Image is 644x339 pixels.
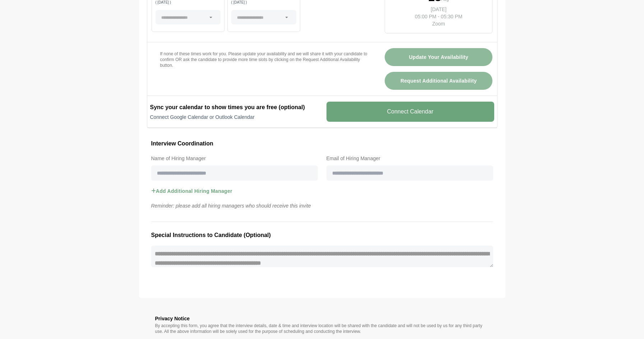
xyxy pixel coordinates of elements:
p: If none of these times work for you. Please update your availability and we will share it with yo... [160,51,367,68]
p: ( [DATE] ) [156,1,221,4]
button: Update Your Availability [385,48,493,66]
p: Zoom [409,20,468,27]
p: By accepting this form, you agree that the interview details, date & time and interview location ... [155,323,489,334]
label: Email of Hiring Manager [326,154,493,163]
h2: Sync your calendar to show times you are free (optional) [150,103,318,112]
button: Request Additional Availability [385,72,493,90]
p: Reminder: please add all hiring managers who should receive this invite [147,201,497,210]
p: 05:00 PM - 05:30 PM [409,13,468,20]
h3: Privacy Notice [155,314,489,323]
button: Add Additional Hiring Manager [151,181,232,201]
h3: Interview Coordination [151,139,493,148]
p: [DATE] [409,6,468,13]
h3: Special Instructions to Candidate (Optional) [151,231,493,240]
label: Name of Hiring Manager [151,154,318,163]
p: Connect Google Calendar or Outlook Calendar [150,113,318,121]
v-button: Connect Calendar [326,102,494,122]
p: ( [DATE] ) [231,1,296,4]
